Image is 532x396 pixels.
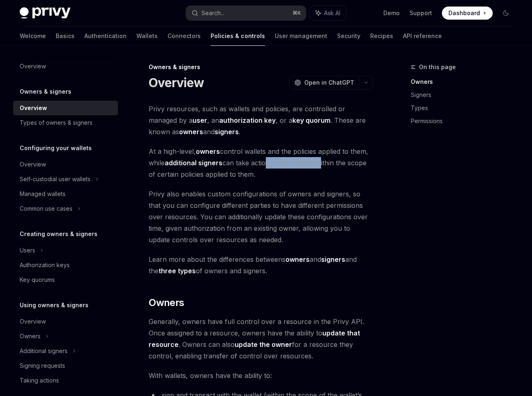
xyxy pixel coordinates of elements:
[499,7,512,20] button: Toggle dark mode
[410,9,432,17] a: Support
[20,61,46,71] div: Overview
[20,331,41,341] div: Owners
[149,75,204,90] h1: Overview
[13,373,118,388] a: Taking actions
[13,187,118,201] a: Managed wallets
[13,115,118,130] a: Types of owners & signers
[20,376,59,385] div: Taking actions
[289,76,359,90] button: Open in ChatGPT
[20,143,92,153] h5: Configuring your wallets
[20,346,68,356] div: Additional signers
[442,7,493,20] a: Dashboard
[275,26,327,46] a: User management
[20,87,71,97] h5: Owners & signers
[310,6,346,20] button: Ask AI
[149,146,373,180] span: At a high-level, control wallets and the policies applied to them, while can take actions with a ...
[168,26,201,46] a: Connectors
[13,358,118,373] a: Signing requests
[411,75,519,88] a: Owners
[20,118,93,128] div: Types of owners & signers
[20,245,35,255] div: Users
[13,101,118,115] a: Overview
[20,300,88,310] h5: Using owners & signers
[292,10,301,16] span: ⌘ K
[20,7,70,19] img: dark logo
[149,296,184,309] span: Owners
[192,116,207,125] a: user
[211,26,265,46] a: Policies & controls
[292,116,331,124] strong: key quorum
[13,314,118,329] a: Overview
[20,103,47,113] div: Overview
[149,63,373,71] div: Owners & signers
[20,275,55,285] div: Key quorums
[370,26,393,46] a: Recipes
[403,26,442,46] a: API reference
[337,26,360,46] a: Security
[149,370,373,381] span: With wallets, owners have the ability to:
[158,267,196,275] strong: three types
[383,9,400,17] a: Demo
[149,188,373,245] span: Privy also enables custom configurations of owners and signers, so that you can configure differe...
[448,9,480,17] span: Dashboard
[419,62,456,72] span: On this page
[219,116,276,125] a: authorization key
[13,157,118,172] a: Overview
[20,174,91,184] div: Self-custodial user wallets
[215,128,239,136] strong: signers
[235,340,292,349] strong: update the owner
[13,272,118,287] a: Key quorums
[20,189,66,199] div: Managed wallets
[179,128,203,136] strong: owners
[219,116,276,124] strong: authorization key
[20,317,46,326] div: Overview
[20,160,46,169] div: Overview
[411,101,519,115] a: Types
[20,260,70,270] div: Authorization keys
[149,103,373,137] span: Privy resources, such as wallets and policies, are controlled or managed by a , an , or a . These...
[321,255,345,264] a: signers
[324,9,340,17] span: Ask AI
[292,116,331,125] a: key quorum
[20,204,72,214] div: Common use cases
[136,26,158,46] a: Wallets
[20,229,97,239] h5: Creating owners & signers
[196,147,220,155] strong: owners
[20,361,65,371] div: Signing requests
[304,79,354,87] span: Open in ChatGPT
[56,26,75,46] a: Basics
[20,26,46,46] a: Welcome
[13,258,118,272] a: Authorization keys
[158,267,196,275] a: three types
[411,115,519,128] a: Permissions
[84,26,127,46] a: Authentication
[411,88,519,101] a: Signers
[149,316,373,362] span: Generally, owners have full control over a resource in the Privy API. Once assigned to a resource...
[165,159,222,167] strong: additional signers
[186,6,306,20] button: Search...⌘K
[149,254,373,277] span: Learn more about the differences betweens and and the of owners and signers.
[13,59,118,74] a: Overview
[192,116,207,124] strong: user
[201,8,224,18] div: Search...
[285,255,310,264] a: owners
